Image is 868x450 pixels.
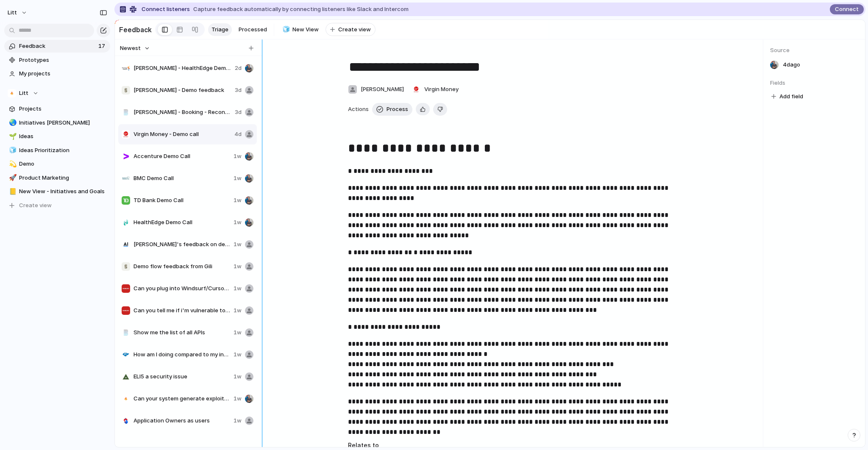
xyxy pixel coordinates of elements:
[338,25,371,34] span: Create view
[783,61,800,69] span: 4d ago
[234,174,242,183] span: 1w
[19,42,96,50] span: Feedback
[8,187,16,196] button: 📒
[234,328,242,337] span: 1w
[770,46,858,55] span: Source
[4,144,110,157] a: 🧊Ideas Prioritization
[282,25,288,34] div: 🧊
[134,86,231,94] span: [PERSON_NAME] - Demo feedback
[348,105,369,114] span: Actions
[9,132,15,142] div: 🌱
[235,64,242,72] span: 2d
[779,92,803,101] span: Add field
[8,160,16,168] button: 💫
[4,199,110,212] button: Create view
[292,25,319,34] span: New View
[234,218,242,227] span: 1w
[8,146,16,155] button: 🧊
[348,441,680,450] h3: Relates to
[134,130,231,139] span: Virgin Money - Demo call
[19,160,107,168] span: Demo
[8,8,17,17] span: Litt
[387,105,408,114] span: Process
[19,119,107,127] span: Initiatives [PERSON_NAME]
[134,262,230,271] span: Demo flow feedback from Gili
[9,173,15,183] div: 🚀
[830,4,864,14] button: Connect
[234,306,242,315] span: 1w
[134,372,230,381] span: ELI5 a security issue
[134,394,230,403] span: Can your system generate exploits to CVEs without pocs?
[19,56,107,64] span: Prototypes
[234,196,242,205] span: 1w
[19,132,107,141] span: Ideas
[234,350,242,359] span: 1w
[119,43,151,54] button: Newest
[134,152,230,161] span: Accenture Demo Call
[98,42,107,50] span: 17
[234,394,242,403] span: 1w
[4,130,110,143] a: 🌱Ideas
[9,118,15,128] div: 🌏
[208,23,232,36] a: Triage
[4,172,110,184] a: 🚀Product Marketing
[409,83,461,96] button: Virgin Money
[346,83,406,96] button: [PERSON_NAME]
[234,130,242,139] span: 4d
[4,158,110,170] div: 💫Demo
[278,23,322,36] a: 🧊New View
[433,103,447,116] button: Delete
[4,67,110,80] a: My projects
[134,218,230,227] span: HealthEdge Demo Call
[239,25,267,34] span: Processed
[424,85,459,94] span: Virgin Money
[134,306,230,315] span: Can you tell me if i'm vulnerable to CVE-123 that is in the news?
[234,372,242,381] span: 1w
[134,417,230,425] span: Application Owners as users
[142,5,190,14] span: Connect listeners
[234,240,242,249] span: 1w
[19,146,107,155] span: Ideas Prioritization
[281,25,289,34] button: 🧊
[119,25,152,35] h2: Feedback
[19,69,107,78] span: My projects
[4,103,110,115] a: Projects
[9,145,15,155] div: 🧊
[134,350,230,359] span: How am I doing compared to my industry?
[193,5,409,14] span: Capture feedback automatically by connecting listeners like Slack and Intercom
[325,23,376,36] button: Create view
[770,79,858,87] span: Fields
[234,417,242,425] span: 1w
[8,174,16,182] button: 🚀
[19,187,107,196] span: New View - Initiatives and Goals
[4,87,110,100] button: Litt
[134,64,231,72] span: [PERSON_NAME] - HealthEdge Demo Call
[134,196,230,205] span: TD Bank Demo Call
[234,262,242,271] span: 1w
[770,91,804,102] button: Add field
[8,132,16,141] button: 🌱
[19,105,107,113] span: Projects
[120,44,141,53] span: Newest
[9,187,15,197] div: 📒
[235,108,242,117] span: 3d
[19,201,52,210] span: Create view
[4,40,110,53] a: Feedback17
[835,5,859,14] span: Connect
[211,25,228,34] span: Triage
[4,54,110,67] a: Prototypes
[134,328,230,337] span: Show me the list of all APIs
[361,85,404,94] span: [PERSON_NAME]
[372,103,412,116] button: Process
[4,185,110,198] a: 📒New View - Initiatives and Goals
[134,174,230,183] span: BMC Demo Call
[19,89,28,97] span: Litt
[134,108,231,117] span: [PERSON_NAME] - Booking - Reconnaissance
[234,284,242,293] span: 1w
[4,117,110,129] a: 🌏Initiatives [PERSON_NAME]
